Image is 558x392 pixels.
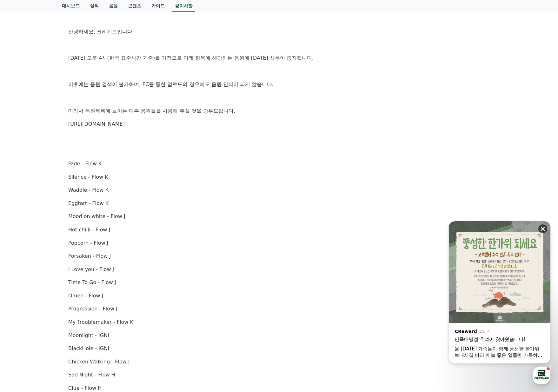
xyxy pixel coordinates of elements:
p: [DATE] 오후 4시(한국 표준시간 기준)를 기점으로 아래 항목에 해당하는 음원에 [DATE] 사용이 중지됩니다. [68,54,490,62]
p: 따라서 음원목록에 보이는 다른 음원들을 사용해 주실 것을 당부드립니다. [68,107,490,115]
p: BlackHole - IGNI [68,344,490,353]
p: My Troublemaker - Flow K [68,318,490,326]
p: Waddle - Flow K [68,186,490,194]
p: Silence - Flow K [68,173,490,181]
p: Forsaken - Flow J [68,252,490,260]
p: 이후에는 음원 검색이 불가하며, PC를 통한 업로드의 경우에도 음원 인식이 되지 않습니다. [68,80,490,89]
span: 설정 [98,211,106,216]
p: Omen - Flow J [68,292,490,300]
p: Time To Go - Flow J [68,278,490,287]
a: [URL][DOMAIN_NAME] [68,121,125,127]
p: Mood on white - Flow J [68,212,490,221]
p: Progression - Flow J [68,305,490,313]
p: Hot chilli - Flow J [68,226,490,234]
a: 대화 [42,201,82,217]
a: 설정 [82,201,122,217]
span: 홈 [20,211,24,216]
a: 홈 [2,201,42,217]
p: Chicken Walking - Flow J [68,358,490,366]
p: 안녕하세요, 크리워드입니다. [68,28,490,36]
p: Eggtart - Flow K [68,199,490,208]
p: I Love you - Flow J [68,265,490,274]
p: Sad Night - Flow H [68,371,490,379]
p: Fade - Flow K [68,160,490,168]
span: 대화 [58,211,66,216]
p: Popcorn - Flow J [68,239,490,247]
p: Moonlight - IGNI [68,331,490,340]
